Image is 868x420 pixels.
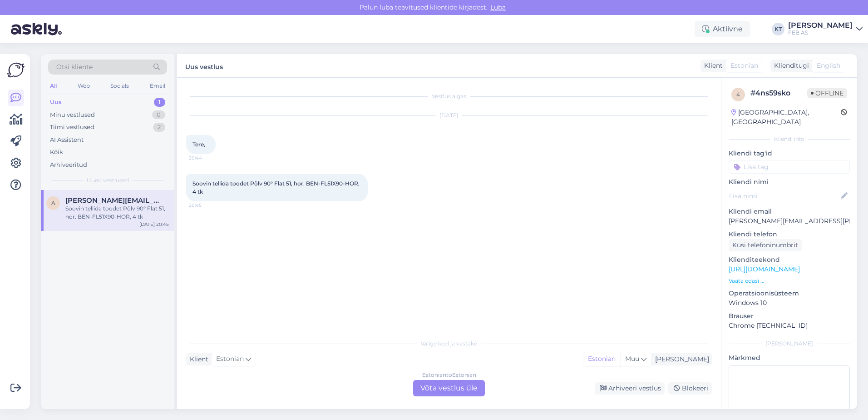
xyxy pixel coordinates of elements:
div: Tiimi vestlused [50,123,94,132]
span: andrus.aavik@gmail.com [65,196,160,205]
div: Võta vestlus üle [413,380,485,396]
span: Muu [625,355,639,363]
span: 20:44 [189,155,223,161]
input: Lisa nimi [729,191,839,201]
div: [PERSON_NAME] [788,22,853,29]
p: Kliendi email [729,207,850,216]
span: Soovin tellida toodet Põlv 90° Flat 51, hor. BEN-FL51X90-HOR, 4 tk [192,180,361,195]
div: Kõik [50,148,63,157]
a: [URL][DOMAIN_NAME] [729,265,800,273]
label: Uus vestlus [185,60,223,72]
p: Brauser [729,311,850,321]
span: Estonian [216,354,244,364]
div: [DATE] 20:45 [139,221,169,228]
span: a [51,200,55,206]
p: Vaata edasi ... [729,277,850,285]
div: Klient [700,61,723,70]
div: [PERSON_NAME] [651,355,709,364]
p: Kliendi tag'id [729,149,850,158]
div: KT [772,23,784,35]
div: Socials [108,80,131,92]
div: [GEOGRAPHIC_DATA], [GEOGRAPHIC_DATA] [731,108,841,127]
div: Estonian [583,352,620,366]
div: Arhiveeritud [50,160,87,170]
p: Operatsioonisüsteem [729,289,850,298]
p: Windows 10 [729,298,850,308]
span: Otsi kliente [56,62,93,72]
p: [PERSON_NAME][EMAIL_ADDRESS][PERSON_NAME][DOMAIN_NAME] [729,216,850,226]
div: Email [148,80,167,92]
div: Minu vestlused [50,110,95,120]
div: Klient [186,355,208,364]
a: [PERSON_NAME]FEB AS [788,22,863,36]
p: Kliendi nimi [729,177,850,187]
div: Soovin tellida toodet Põlv 90° Flat 51, hor. BEN-FL51X90-HOR, 4 tk [65,205,169,221]
div: 2 [153,123,165,132]
div: Vestlus algas [186,92,712,100]
div: 0 [152,110,165,120]
div: Uus [50,98,62,107]
div: Web [76,80,92,92]
p: Märkmed [729,353,850,363]
div: Arhiveeri vestlus [595,382,665,395]
div: FEB AS [788,29,853,36]
p: Chrome [TECHNICAL_ID] [729,321,850,330]
div: Blokeeri [668,382,712,395]
div: [DATE] [186,111,712,120]
img: Askly Logo [7,61,25,79]
div: Klienditugi [770,61,809,70]
span: Offline [807,88,847,98]
span: 20:45 [189,202,223,209]
span: Luba [488,3,508,11]
p: Klienditeekond [729,255,850,265]
div: Aktiivne [695,21,750,37]
input: Lisa tag [729,160,850,174]
div: [PERSON_NAME] [729,340,850,348]
div: 1 [154,98,165,107]
div: All [48,80,59,92]
p: Kliendi telefon [729,230,850,239]
span: Tere, [192,141,205,148]
div: Kliendi info [729,135,850,143]
div: AI Assistent [50,135,84,145]
span: Estonian [730,61,758,70]
div: Valige keel ja vastake [186,340,712,348]
span: Uued vestlused [87,176,129,185]
span: 4 [736,91,740,98]
div: Küsi telefoninumbrit [729,239,802,251]
div: # 4ns59sko [750,88,807,99]
span: English [817,61,840,70]
div: Estonian to Estonian [422,371,476,379]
